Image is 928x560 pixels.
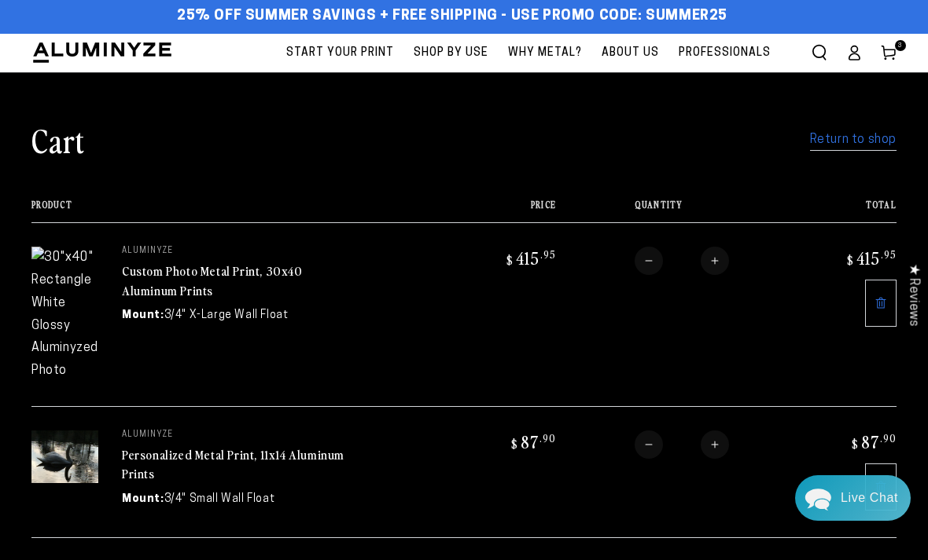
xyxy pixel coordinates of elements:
bdi: 415 [504,247,556,269]
span: 3 [898,40,903,51]
div: Contact Us Directly [841,475,898,521]
span: $ [511,436,518,452]
input: Quantity for Personalized Metal Print, 11x14 Aluminum Prints [663,430,701,459]
input: Quantity for Custom Photo Metal Print, 30x40 Aluminum Prints [663,247,701,275]
th: Product [31,199,451,222]
span: Professionals [679,43,771,63]
th: Total [792,199,897,222]
a: Custom Photo Metal Print, 30x40 Aluminum Prints [122,262,303,299]
th: Price [451,199,556,222]
span: $ [847,252,854,268]
dt: Mount: [122,491,164,507]
dt: Mount: [122,307,164,324]
span: 25% off Summer Savings + Free Shipping - Use Promo Code: SUMMER25 [177,8,727,25]
span: Why Metal? [508,43,582,63]
div: Click to open Judge.me floating reviews tab [898,251,928,339]
bdi: 87 [509,430,556,452]
img: 30"x40" Rectangle White Glossy Aluminyzed Photo [31,247,98,382]
span: $ [506,252,514,268]
img: 11"x14" Rectangle White Matte Aluminyzed Photo [31,430,98,483]
a: About Us [594,34,667,72]
p: aluminyze [122,247,358,256]
a: Return to shop [810,129,897,152]
th: Quantity [556,199,791,222]
span: $ [852,436,859,452]
span: Start Your Print [286,43,394,63]
summary: Search our site [802,35,837,70]
a: Professionals [671,34,779,72]
sup: .95 [881,247,897,261]
a: Personalized Metal Print, 11x14 Aluminum Prints [122,445,344,483]
sup: .95 [540,247,556,261]
dd: 3/4" Small Wall Float [164,491,275,507]
bdi: 87 [849,430,897,452]
span: About Us [602,43,659,63]
img: Aluminyze [31,41,173,64]
p: aluminyze [122,430,358,440]
sup: .90 [880,431,897,445]
a: Start Your Print [278,34,402,72]
sup: .90 [539,431,556,445]
h1: Cart [31,119,85,160]
a: Remove 30"x40" Rectangle White Glossy Aluminyzed Photo [865,280,897,327]
a: Why Metal? [500,34,590,72]
dd: 3/4" X-Large Wall Float [164,307,289,324]
div: Chat widget toggle [795,475,911,521]
span: Shop By Use [414,43,488,63]
a: Shop By Use [406,34,496,72]
a: Remove 11"x14" Rectangle White Matte Aluminyzed Photo [865,463,897,511]
bdi: 415 [845,247,897,269]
